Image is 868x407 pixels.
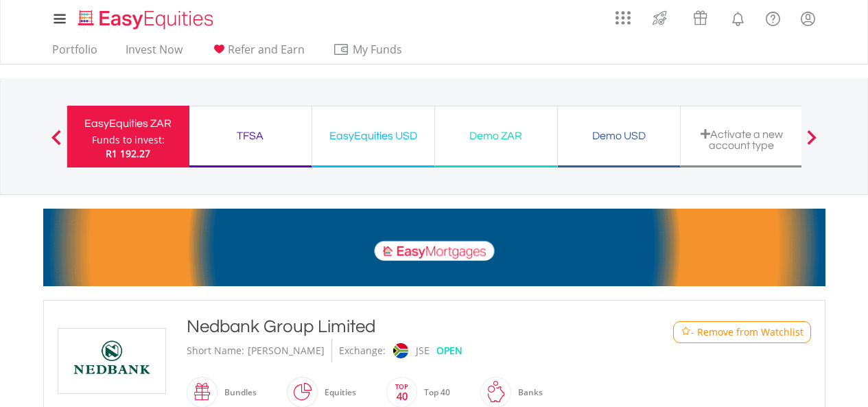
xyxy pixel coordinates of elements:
[673,321,811,343] button: Watchlist - Remove from Watchlist
[187,314,618,339] div: Nedbank Group Limited
[416,339,430,362] div: JSE
[205,43,310,64] a: Refer and Earn
[92,133,165,147] div: Funds to invest:
[720,3,755,31] a: Notifications
[43,209,825,286] img: EasyMortage Promotion Banner
[73,3,219,31] a: Home page
[47,43,103,64] a: Portfolio
[198,126,303,146] div: TFSA
[607,3,640,25] a: AppsGrid
[648,7,671,29] img: thrive-v2.svg
[689,7,712,29] img: vouchers-v2.svg
[615,10,631,25] img: grid-menu-icon.svg
[228,42,305,57] span: Refer and Earn
[106,147,150,160] span: R1 192.27
[436,339,462,362] div: OPEN
[60,329,163,393] img: EQU.ZA.NED.png
[120,43,188,64] a: Invest Now
[681,327,691,337] img: Watchlist
[320,126,426,146] div: EasyEquities USD
[339,339,386,362] div: Exchange:
[75,114,181,133] div: EasyEquities ZAR
[689,128,795,151] div: Activate a new account type
[333,40,423,58] span: My Funds
[75,8,219,31] img: EasyEquities_Logo.png
[187,339,244,362] div: Short Name:
[790,3,825,34] a: My Profile
[680,3,720,29] a: Vouchers
[392,343,408,358] img: jse.png
[443,126,549,146] div: Demo ZAR
[566,126,672,146] div: Demo USD
[248,339,325,362] div: [PERSON_NAME]
[691,325,804,339] span: - Remove from Watchlist
[755,3,790,31] a: FAQ's and Support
